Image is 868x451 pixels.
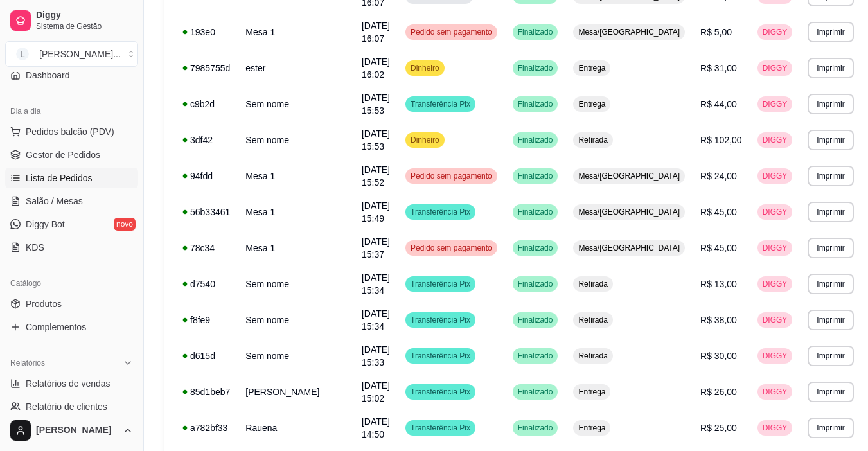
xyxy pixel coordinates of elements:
[760,99,790,109] span: DIGGY
[26,195,83,208] span: Salão / Mesas
[576,171,682,181] span: Mesa/[GEOGRAPHIC_DATA]
[39,48,121,60] div: [PERSON_NAME] ...
[408,387,473,397] span: Transferência Pix
[238,50,354,86] td: ester
[808,346,853,366] button: Imprimir
[182,26,230,39] div: 193e0
[362,57,390,80] span: [DATE] 16:02
[515,387,556,397] span: Finalizado
[36,21,133,31] span: Sistema de Gestão
[576,207,682,217] span: Mesa/[GEOGRAPHIC_DATA]
[760,207,790,217] span: DIGGY
[700,171,737,181] span: R$ 24,00
[362,380,390,403] span: [DATE] 15:02
[808,310,853,330] button: Imprimir
[576,243,682,253] span: Mesa/[GEOGRAPHIC_DATA]
[182,349,230,362] div: d615d
[700,243,737,253] span: R$ 45,00
[5,294,138,314] a: Produtos
[760,243,790,253] span: DIGGY
[26,148,100,161] span: Gestor de Pedidos
[760,315,790,325] span: DIGGY
[182,242,230,254] div: 78c34
[760,351,790,361] span: DIGGY
[5,317,138,337] a: Complementos
[760,63,790,73] span: DIGGY
[5,273,138,294] div: Catálogo
[515,423,556,433] span: Finalizado
[238,266,354,302] td: Sem nome
[408,27,495,37] span: Pedido sem pagamento
[238,338,354,374] td: Sem nome
[808,202,853,222] button: Imprimir
[362,128,390,152] span: [DATE] 15:53
[36,425,118,436] span: [PERSON_NAME]
[408,171,495,181] span: Pedido sem pagamento
[700,99,737,109] span: R$ 44,00
[515,63,556,73] span: Finalizado
[26,172,93,184] span: Lista de Pedidos
[182,170,230,182] div: 94fdd
[808,166,853,186] button: Imprimir
[760,171,790,181] span: DIGGY
[408,351,473,361] span: Transferência Pix
[700,351,737,361] span: R$ 30,00
[576,279,610,289] span: Retirada
[182,314,230,326] div: f8fe9
[362,21,390,44] span: [DATE] 16:07
[808,58,853,78] button: Imprimir
[26,400,107,413] span: Relatório de clientes
[5,145,138,165] a: Gestor de Pedidos
[362,308,390,332] span: [DATE] 15:34
[515,135,556,145] span: Finalizado
[576,27,682,37] span: Mesa/[GEOGRAPHIC_DATA]
[808,418,853,438] button: Imprimir
[362,344,390,367] span: [DATE] 15:33
[515,27,556,37] span: Finalizado
[700,315,737,325] span: R$ 38,00
[515,279,556,289] span: Finalizado
[238,86,354,122] td: Sem nome
[515,351,556,361] span: Finalizado
[26,321,86,333] span: Complementos
[362,93,390,116] span: [DATE] 15:53
[26,218,65,231] span: Diggy Bot
[238,230,354,266] td: Mesa 1
[26,125,114,138] span: Pedidos balcão (PDV)
[576,63,608,73] span: Entrega
[182,206,230,218] div: 56b33461
[5,237,138,258] a: KDS
[182,385,230,398] div: 85d1beb7
[576,351,610,361] span: Retirada
[700,27,732,37] span: R$ 5,00
[362,200,390,224] span: [DATE] 15:49
[362,164,390,188] span: [DATE] 15:52
[408,207,473,217] span: Transferência Pix
[515,243,556,253] span: Finalizado
[760,135,790,145] span: DIGGY
[576,423,608,433] span: Entrega
[515,171,556,181] span: Finalizado
[5,41,138,67] button: Select a team
[576,387,608,397] span: Entrega
[408,135,442,145] span: Dinheiro
[182,62,230,75] div: 7985755d
[238,194,354,230] td: Mesa 1
[362,272,390,296] span: [DATE] 15:34
[808,130,853,150] button: Imprimir
[26,69,70,82] span: Dashboard
[760,387,790,397] span: DIGGY
[700,63,737,73] span: R$ 31,00
[362,236,390,260] span: [DATE] 15:37
[5,396,138,417] a: Relatório de clientes
[5,121,138,142] button: Pedidos balcão (PDV)
[16,48,29,60] span: L
[515,99,556,109] span: Finalizado
[760,279,790,289] span: DIGGY
[408,279,473,289] span: Transferência Pix
[808,274,853,294] button: Imprimir
[238,374,354,410] td: [PERSON_NAME]
[576,135,610,145] span: Retirada
[408,315,473,325] span: Transferência Pix
[238,122,354,158] td: Sem nome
